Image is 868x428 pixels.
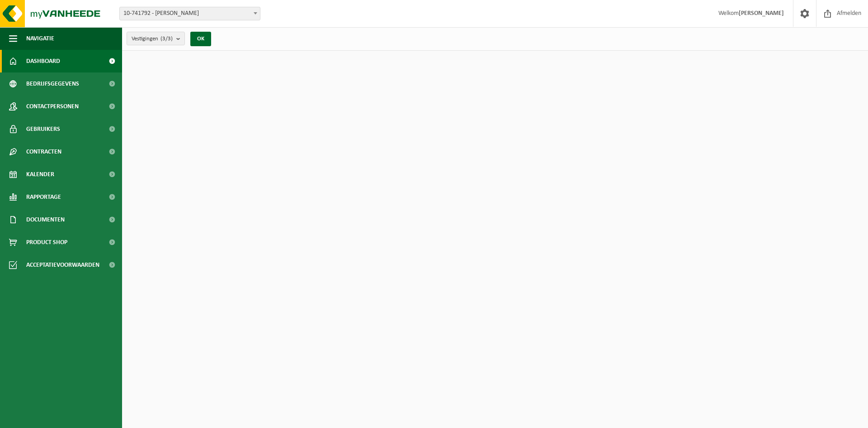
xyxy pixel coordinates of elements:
[26,231,67,254] span: Product Shop
[26,208,65,231] span: Documenten
[26,163,54,186] span: Kalender
[26,186,61,208] span: Rapportage
[132,32,173,46] span: Vestigingen
[127,32,185,45] button: Vestigingen(3/3)
[160,36,173,42] count: (3/3)
[119,7,260,20] span: 10-741792 - DE RAEVE YANNICK - LIERDE
[26,254,99,276] span: Acceptatievoorwaarden
[26,27,54,50] span: Navigatie
[739,10,784,17] strong: [PERSON_NAME]
[120,7,260,20] span: 10-741792 - DE RAEVE YANNICK - LIERDE
[26,95,79,118] span: Contactpersonen
[26,140,61,163] span: Contracten
[26,50,60,72] span: Dashboard
[26,118,60,140] span: Gebruikers
[190,32,211,46] button: OK
[26,72,79,95] span: Bedrijfsgegevens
